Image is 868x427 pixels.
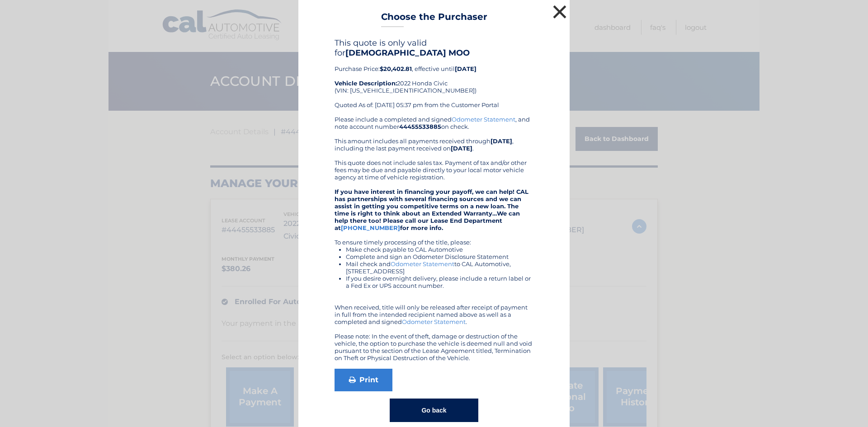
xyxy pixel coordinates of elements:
div: Purchase Price: , effective until 2022 Honda Civic (VIN: [US_VEHICLE_IDENTIFICATION_NUMBER]) Quot... [335,38,533,116]
div: Please include a completed and signed , and note account number on check. This amount includes al... [335,116,533,361]
b: [DATE] [451,145,472,152]
a: Odometer Statement [402,318,466,325]
a: Odometer Statement [391,260,454,267]
a: Print [335,369,392,391]
li: Complete and sign an Odometer Disclosure Statement [346,253,533,260]
strong: Vehicle Description: [335,80,397,87]
button: × [551,3,569,21]
b: [DATE] [491,137,512,145]
b: 44455533885 [399,123,441,130]
h4: This quote is only valid for [335,38,533,58]
button: Go back [390,399,478,422]
a: [PHONE_NUMBER] [341,224,400,231]
b: [DATE] [455,65,476,72]
h3: Choose the Purchaser [381,11,487,27]
li: If you desire overnight delivery, please include a return label or a Fed Ex or UPS account number. [346,275,533,289]
strong: If you have interest in financing your payoff, we can help! CAL has partnerships with several fin... [335,188,528,231]
li: Make check payable to CAL Automotive [346,246,533,253]
li: Mail check and to CAL Automotive, [STREET_ADDRESS] [346,260,533,275]
a: Odometer Statement [452,116,515,123]
b: $20,402.81 [380,65,412,72]
b: [DEMOGRAPHIC_DATA] MOO [345,48,470,58]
